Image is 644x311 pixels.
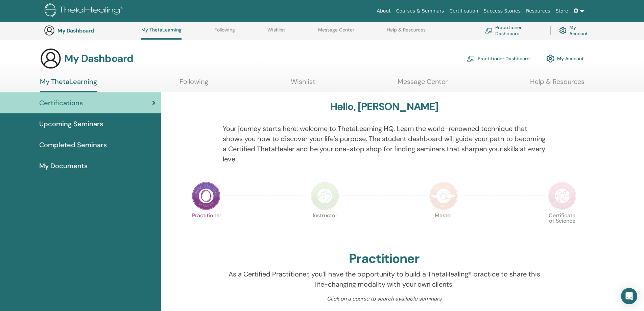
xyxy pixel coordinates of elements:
a: Success Stories [481,5,523,17]
a: Following [180,77,208,91]
p: Certificate of Science [548,213,576,241]
img: Instructor [311,182,339,210]
p: Master [429,213,458,241]
span: Upcoming Seminars [39,119,103,129]
p: Your journey starts here; welcome to ThetaLearning HQ. Learn the world-renowned technique that sh... [223,124,546,164]
h2: Practitioner [349,251,420,267]
img: generic-user-icon.jpg [44,25,55,36]
a: Resources [523,5,553,17]
a: My Account [559,23,593,38]
span: My Documents [39,161,88,171]
a: Practitioner Dashboard [467,51,530,66]
h3: My Dashboard [57,27,125,34]
a: My Account [546,51,584,66]
a: About [374,5,393,17]
a: Help & Resources [387,27,426,38]
span: Completed Seminars [39,140,107,150]
a: Store [553,5,571,17]
img: cog.svg [546,53,554,64]
a: Wishlist [267,27,285,38]
a: Following [214,27,235,38]
p: As a Certified Practitioner, you’ll have the opportunity to build a ThetaHealing® practice to sha... [223,269,546,289]
img: Master [429,182,458,210]
a: Courses & Seminars [393,5,447,17]
span: Certifications [39,98,83,108]
a: Certification [447,5,481,17]
img: Practitioner [192,182,220,210]
a: Message Center [318,27,354,38]
a: Help & Resources [530,77,585,91]
h3: Hello, [PERSON_NAME] [330,101,438,113]
img: Certificate of Science [548,182,576,210]
a: Wishlist [291,77,315,91]
div: Open Intercom Messenger [621,288,637,304]
img: chalkboard-teacher.svg [485,28,493,33]
img: logo.png [45,3,125,19]
img: chalkboard-teacher.svg [467,55,475,62]
a: Practitioner Dashboard [485,23,542,38]
a: My ThetaLearning [40,77,97,92]
h3: My Dashboard [64,52,133,65]
p: Instructor [311,213,339,241]
a: Message Center [398,77,448,91]
p: Practitioner [192,213,220,241]
p: Click on a course to search available seminars [223,295,546,303]
img: generic-user-icon.jpg [40,48,62,69]
img: cog.svg [559,25,567,36]
a: My ThetaLearning [141,27,182,40]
